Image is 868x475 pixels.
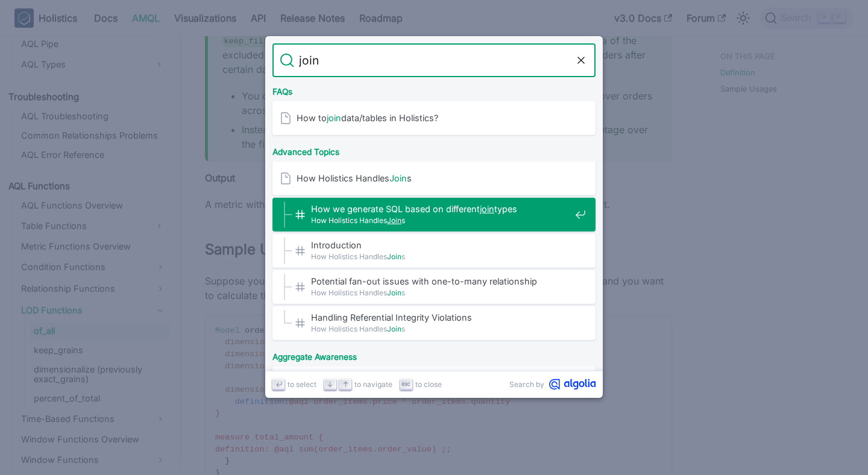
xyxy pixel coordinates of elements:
[270,77,598,101] div: FAQs
[294,43,574,77] input: Search docs
[288,379,316,390] span: to select
[311,215,570,226] span: How Holistics Handles s
[272,198,596,231] a: How we generate SQL based on differentjointypes​How Holistics HandlesJoins
[341,380,350,389] svg: Arrow up
[272,162,596,195] a: How Holistics HandlesJoins
[272,306,596,340] a: Handling Referential Integrity Violations​How Holistics HandlesJoins
[387,288,401,297] mark: Join
[311,251,570,262] span: How Holistics Handles s
[327,113,341,123] mark: join
[574,53,588,68] button: Clear the query
[354,379,392,390] span: to navigate
[311,275,570,287] span: Potential fan-out issues with one-to-many relationship​
[297,112,570,124] span: How to data/tables in Holistics?
[297,172,570,184] span: How Holistics Handles s
[274,380,283,389] svg: Enter key
[311,239,570,251] span: Introduction​
[480,204,494,214] mark: join
[272,270,596,304] a: Potential fan-out issues with one-to-many relationship​How Holistics HandlesJoins
[387,216,401,225] mark: Join
[401,380,410,389] svg: Escape key
[549,379,596,390] svg: Algolia
[270,137,598,162] div: Advanced Topics
[311,312,570,323] span: Handling Referential Integrity Violations​
[509,379,596,390] a: Search byAlgolia
[415,379,442,390] span: to close
[387,252,401,261] mark: Join
[272,234,596,268] a: Introduction​How Holistics HandlesJoins
[311,287,570,298] span: How Holistics Handles s
[272,101,596,135] a: How tojoindata/tables in Holistics?
[311,323,570,335] span: How Holistics Handles s
[270,342,598,366] div: Aggregate Awareness
[509,379,544,390] span: Search by
[387,324,401,333] mark: Join
[325,380,335,389] svg: Arrow down
[389,173,407,183] mark: Join
[311,203,570,215] span: How we generate SQL based on different types​
[272,366,596,400] a: JoinAwareness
